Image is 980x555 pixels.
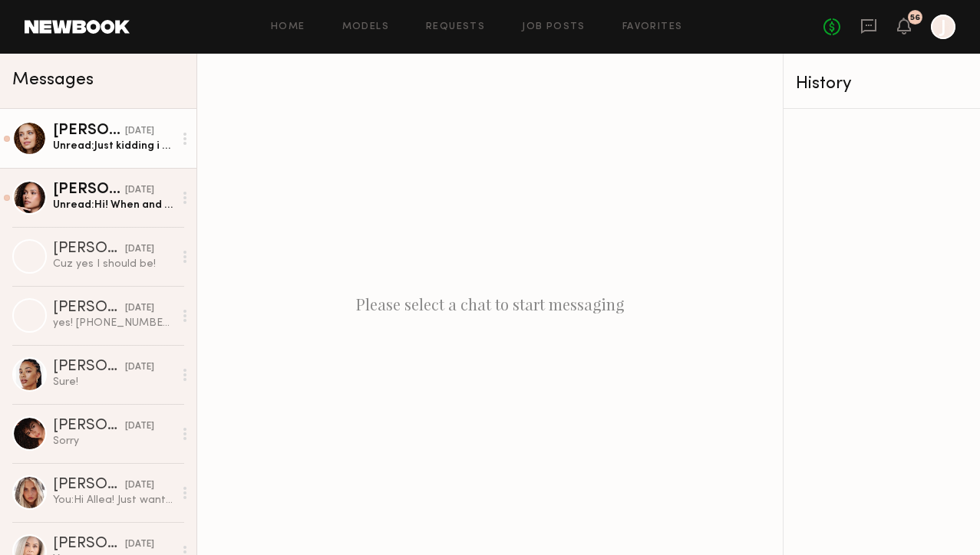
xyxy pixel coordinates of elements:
div: [PERSON_NAME] [53,537,125,552]
a: Requests [426,22,485,32]
div: [PERSON_NAME] [53,182,125,198]
div: yes! [PHONE_NUMBER] [EMAIL_ADDRESS][DOMAIN_NAME] [53,316,173,330]
div: Unread: Just kidding i figured out why. Sent. Thank you [53,139,173,153]
div: History [796,75,968,93]
a: J [931,15,955,39]
div: [DATE] [125,242,154,257]
span: Messages [12,71,94,89]
div: You: Hi Allea! Just wanted to message to see if you are still available [DATE]? We had already ca... [53,493,173,507]
div: [DATE] [125,537,154,552]
div: [DATE] [125,301,154,316]
div: Sure! [53,375,173,389]
div: [DATE] [125,124,154,139]
a: Home [271,22,305,32]
div: [DATE] [125,360,154,375]
div: [PERSON_NAME] [53,241,125,257]
div: [PERSON_NAME] [53,478,125,493]
a: Job Posts [522,22,586,32]
div: Unread: Hi! When and where? And what is a lofi [53,198,173,212]
div: [DATE] [125,183,154,198]
div: Please select a chat to start messaging [197,54,783,555]
a: Models [342,22,389,32]
div: 56 [910,14,920,22]
div: [PERSON_NAME] [53,123,125,139]
div: [PERSON_NAME] [53,419,125,434]
div: [PERSON_NAME] [53,360,125,375]
a: Favorites [622,22,683,32]
div: Sorry [53,434,173,448]
div: [DATE] [125,419,154,434]
div: Cuz yes I should be! [53,257,173,271]
div: [PERSON_NAME] [53,300,125,316]
div: [DATE] [125,478,154,493]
